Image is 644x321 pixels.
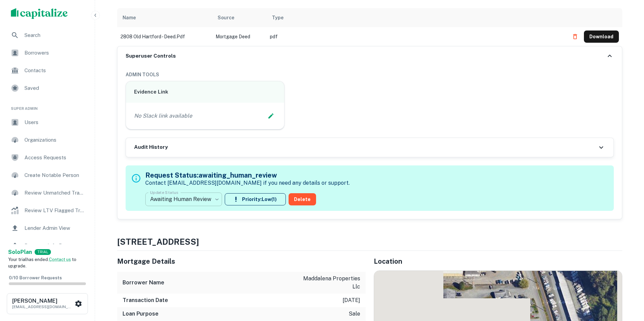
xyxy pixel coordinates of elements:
span: Saved [24,84,85,92]
h5: Request Status: awaiting_human_review [145,170,350,180]
h6: Evidence Link [134,88,276,96]
a: Borrowers [5,45,89,61]
li: Super Admin [5,98,89,114]
td: 2808 old hartford - deed.pdf [117,27,212,46]
div: TRIAL [35,249,51,255]
span: Organizations [24,136,85,144]
p: [EMAIL_ADDRESS][DOMAIN_NAME] [12,304,73,310]
button: Priority:Low(1) [225,193,286,205]
a: Users [5,114,89,131]
span: Borrowers [24,49,85,57]
div: Awaiting Human Review [145,190,222,209]
h6: Transaction Date [123,296,168,304]
div: scrollable content [117,8,622,46]
a: Lender Admin View [5,220,89,236]
span: Review LTV Flagged Transactions [24,206,85,215]
a: SoloPlan [8,248,32,256]
div: Type [272,14,283,22]
a: Contact us [49,257,71,262]
h6: Audit History [134,143,168,151]
span: Contacts [24,66,85,75]
h6: Borrower Name [123,279,164,287]
label: Update Status [150,189,178,195]
button: Edit Slack Link [266,111,276,121]
h5: Location [374,256,622,266]
span: Users [24,118,85,126]
button: Delete [289,193,316,205]
a: Contacts [5,62,89,79]
button: Download [584,31,619,43]
th: Type [266,8,566,27]
span: Your trial has ended. to upgrade. [8,257,76,269]
a: Saved [5,80,89,96]
span: Search [24,31,85,39]
h4: [STREET_ADDRESS] [117,236,622,248]
div: Source [218,14,234,22]
p: No Slack link available [134,112,192,120]
span: Access Requests [24,154,85,162]
iframe: Chat Widget [610,267,644,299]
div: Name [123,14,136,22]
h6: ADMIN TOOLS [126,71,614,78]
a: Organizations [5,132,89,148]
h6: [PERSON_NAME] [12,298,73,304]
a: Search [5,27,89,43]
button: [PERSON_NAME][EMAIL_ADDRESS][DOMAIN_NAME] [7,293,88,314]
td: pdf [266,27,566,46]
p: [DATE] [343,296,360,304]
p: maddalena properties llc [299,275,360,291]
img: capitalize-logo.png [11,8,68,19]
h6: Loan Purpose [123,310,159,318]
span: Borrower Info Requests [24,242,85,250]
a: Access Requests [5,149,89,166]
a: Borrower Info Requests [5,238,89,254]
td: Mortgage Deed [212,27,266,46]
span: 0 / 10 Borrower Requests [9,275,62,280]
th: Name [117,8,212,27]
h6: Superuser Controls [126,52,176,60]
strong: Solo Plan [8,249,32,255]
span: Lender Admin View [24,224,85,232]
th: Source [212,8,266,27]
span: Review Unmatched Transactions [24,189,85,197]
a: Review Unmatched Transactions [5,185,89,201]
a: Create Notable Person [5,167,89,183]
p: Contact [EMAIL_ADDRESS][DOMAIN_NAME] if you need any details or support. [145,179,350,187]
span: Create Notable Person [24,171,85,179]
a: Review LTV Flagged Transactions [5,202,89,219]
button: Delete file [569,31,581,42]
h5: Mortgage Details [117,256,366,266]
p: sale [349,310,360,318]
